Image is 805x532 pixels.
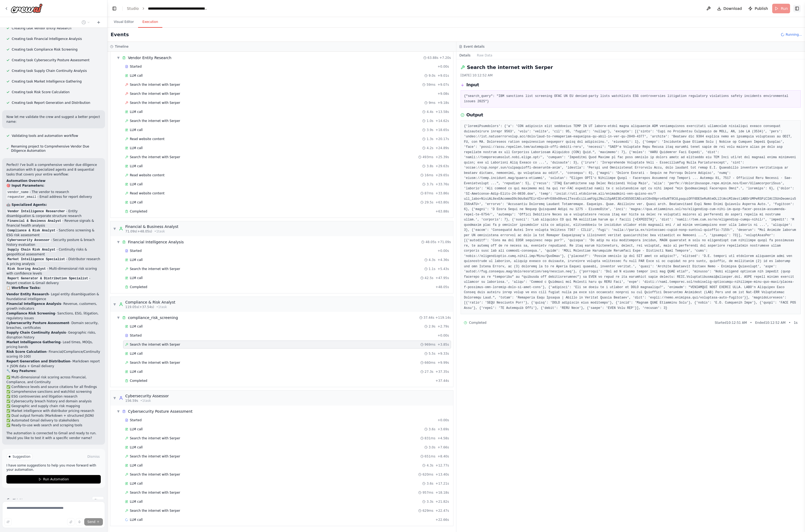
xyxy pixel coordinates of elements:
li: - Markdown report + JSON data + Gmail delivery [6,359,101,369]
span: + 48.05s [436,285,449,289]
span: 37.44s [424,316,434,320]
span: + 9.07s [437,83,449,87]
span: + 63.80s [436,200,449,204]
span: LLM call [130,276,143,280]
span: 831ms [425,436,436,440]
span: 3.8s [426,164,433,168]
button: Show right sidebar [793,5,801,12]
code: vendor_name [6,190,30,195]
span: + 7.66s [437,445,449,449]
a: Studio [127,6,139,11]
span: Completed [130,379,147,383]
span: ▼ [117,316,120,320]
span: Creating task Report Generation and Distribution [12,101,90,105]
button: Run Automation [6,475,101,484]
span: + 3.69s [437,427,449,431]
h2: Events [111,31,129,38]
span: 63.88s [428,56,438,60]
span: 156.59s [125,399,138,403]
span: 9.0s [429,73,435,78]
span: • 1 task [140,399,151,403]
span: Search the internet with Serper [130,361,180,365]
div: [DATE] 10:12:52 AM [461,73,801,77]
span: + 2.79s [437,324,449,329]
span: Validating tools and automation workflow [12,134,78,138]
span: + 12.77s [436,463,449,468]
strong: 🔧 Key Features: [6,369,37,373]
li: - Sanctions screening & ESG risk assessment [6,228,101,238]
button: Stop [92,496,104,504]
li: - Domain security, breaches, certificates [6,321,101,330]
code: Market Intelligence Specialist [6,257,66,262]
span: + 9.01s [437,73,449,78]
span: + 0.00s [437,418,449,422]
span: + 37.35s [436,370,449,374]
span: LLM call [130,445,143,449]
li: - Geographic risks, disruption history [6,330,101,340]
li: - Continuity risks & geopolitical assessment [6,247,101,257]
span: LLM call [130,427,143,431]
span: compliance_risk_screening [128,315,178,320]
span: 3.6s [426,481,433,486]
span: ▼ [117,409,120,414]
span: Started 10:12:51 AM [715,321,747,325]
span: LLM call [130,200,143,204]
li: - Entity disambiguation & corporate structure research [6,209,101,218]
span: LLM call [130,324,143,329]
span: Started [130,418,142,422]
code: Financial & Business Analyst [6,219,62,223]
strong: Automation Overview [6,179,45,183]
span: LLM call [130,481,143,486]
span: + 33.76s [436,182,449,186]
li: ✅ Confidence levels and source citations for all findings [6,384,101,389]
span: 42.5s [425,276,433,280]
button: Improve this prompt [4,518,12,526]
h3: Event details [464,44,485,49]
button: Publish [746,4,770,13]
span: 5.5s [429,351,435,356]
span: 119.05s (+37.54s) [125,305,154,309]
li: - Sanctions, ESG, litigation, regulatory issues [6,311,101,321]
button: Execution [138,17,162,28]
span: + 0.00s [437,333,449,338]
li: ✅ Market intelligence with distributor pricing research [6,408,101,413]
span: Search the internet with Serper [130,119,180,123]
span: Started [130,333,142,338]
span: + 4.58s [437,436,449,440]
span: LLM call [130,146,143,150]
h3: Timeline [115,44,128,49]
span: ▼ [117,56,120,60]
span: 4.3s [426,463,433,468]
span: Publish [755,6,768,11]
span: Read website content [130,137,164,141]
span: 957ms [422,490,433,495]
code: Compliance & Risk Analyst [6,228,57,233]
span: Started [130,64,142,69]
strong: Report Generation and Distribution [6,359,70,363]
span: Suggestion [13,455,30,459]
pre: {"search_query": "IBM sanctions list screening OFAC UN EU denied-party lists watchlists ESG contr... [464,94,798,104]
span: Started [130,249,142,253]
span: Completed [130,209,147,214]
span: LLM call [130,182,143,186]
li: - Multi-dimensional risk scoring with confidence levels [6,266,101,276]
span: Creating task Vendor Entity Research [12,26,71,30]
span: 3.7s [426,182,433,186]
button: Click to speak your automation idea [76,518,83,526]
span: • 1 task [154,229,165,234]
span: Read website content [130,173,164,177]
span: LLM call [130,500,143,504]
span: Completed [469,321,486,325]
button: Hide left sidebar [111,5,118,12]
code: Risk Scoring Analyst [6,267,47,271]
span: LLM call [130,73,143,78]
span: + 18.18s [436,490,449,495]
span: • 1 task [156,305,167,309]
code: Vendor Intelligence Researcher [6,209,66,214]
span: + 9.33s [437,351,449,356]
span: Creating task Financial Intelligence Analysis [12,37,82,41]
span: Search the internet with Serper [130,101,180,105]
span: + 22.47s [436,509,449,513]
span: Search the internet with Serper [130,436,180,440]
button: Visual Editor [110,17,138,28]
